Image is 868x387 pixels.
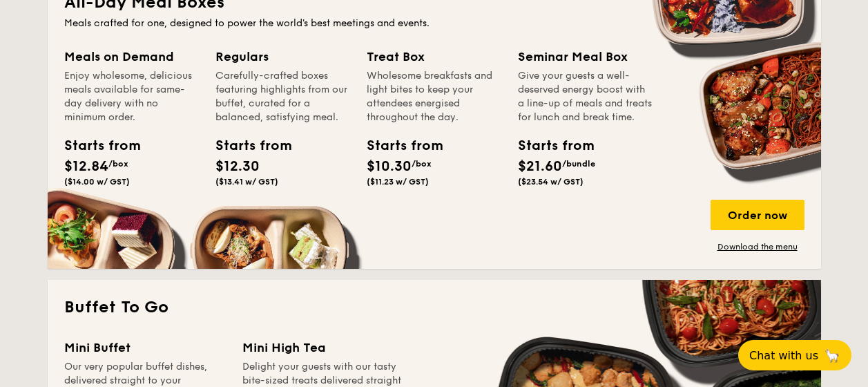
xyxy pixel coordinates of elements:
[738,340,851,370] button: Chat with us🦙
[412,159,432,169] span: /box
[518,177,584,187] span: ($23.54 w/ GST)
[562,159,595,169] span: /bundle
[711,200,804,230] div: Order now
[215,177,278,187] span: ($13.41 w/ GST)
[242,338,404,357] div: Mini High Tea
[64,69,199,124] div: Enjoy wholesome, delicious meals available for same-day delivery with no minimum order.
[711,241,804,252] a: Download the menu
[64,338,226,357] div: Mini Buffet
[518,69,653,124] div: Give your guests a well-deserved energy boost with a line-up of meals and treats for lunch and br...
[367,177,429,187] span: ($11.23 w/ GST)
[824,348,840,364] span: 🦙
[64,47,199,66] div: Meals on Demand
[215,158,260,175] span: $12.30
[64,158,108,175] span: $12.84
[64,177,130,187] span: ($14.00 w/ GST)
[367,158,412,175] span: $10.30
[108,159,128,169] span: /box
[518,47,653,66] div: Seminar Meal Box
[64,296,804,319] h2: Buffet To Go
[367,47,501,66] div: Treat Box
[518,158,562,175] span: $21.60
[215,135,278,156] div: Starts from
[518,135,580,156] div: Starts from
[215,69,350,124] div: Carefully-crafted boxes featuring highlights from our buffet, curated for a balanced, satisfying ...
[749,349,818,362] span: Chat with us
[215,47,350,66] div: Regulars
[367,69,501,124] div: Wholesome breakfasts and light bites to keep your attendees energised throughout the day.
[64,135,126,156] div: Starts from
[367,135,429,156] div: Starts from
[64,17,804,30] div: Meals crafted for one, designed to power the world's best meetings and events.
